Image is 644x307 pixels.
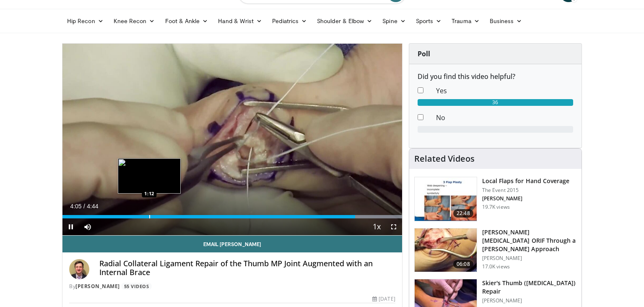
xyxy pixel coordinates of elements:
a: Trauma [447,13,485,29]
h3: Skier's Thumb ([MEDICAL_DATA]) Repair [482,279,576,296]
a: 55 Videos [121,283,152,290]
p: [PERSON_NAME] [482,195,570,202]
img: b6f583b7-1888-44fa-9956-ce612c416478.150x105_q85_crop-smart_upscale.jpg [415,177,477,221]
p: 19.7K views [482,204,510,210]
dd: No [430,113,579,123]
a: Business [485,13,527,29]
a: Hip Recon [62,13,109,29]
a: Hand & Wrist [213,13,267,29]
p: [PERSON_NAME] [482,255,576,262]
a: Knee Recon [109,13,160,29]
button: Playback Rate [369,218,385,235]
h3: [PERSON_NAME][MEDICAL_DATA] ORIF Through a [PERSON_NAME] Approach [482,228,576,253]
img: af335e9d-3f89-4d46-97d1-d9f0cfa56dd9.150x105_q85_crop-smart_upscale.jpg [415,228,477,272]
span: / [83,203,85,210]
a: 22:48 Local Flaps for Hand Coverage The Event 2015 [PERSON_NAME] 19.7K views [414,177,576,221]
a: Foot & Ankle [160,13,213,29]
a: 06:08 [PERSON_NAME][MEDICAL_DATA] ORIF Through a [PERSON_NAME] Approach [PERSON_NAME] 17.0K views [414,228,576,273]
a: Shoulder & Elbow [312,13,377,29]
video-js: Video Player [62,44,402,236]
div: By [69,283,395,290]
a: Pediatrics [267,13,312,29]
span: 4:05 [70,203,81,210]
button: Mute [79,218,96,235]
a: [PERSON_NAME] [75,283,120,290]
div: Progress Bar [62,215,402,218]
a: Spine [377,13,410,29]
h4: Radial Collateral Ligament Repair of the Thumb MP Joint Augmented with an Internal Brace [99,259,395,277]
strong: Poll [418,49,430,58]
dd: Yes [430,86,579,96]
span: 4:44 [87,203,98,210]
a: Email [PERSON_NAME] [62,236,402,252]
h6: Did you find this video helpful? [418,73,573,81]
span: 06:08 [453,260,473,268]
a: Sports [411,13,447,29]
div: [DATE] [372,295,395,303]
button: Pause [62,218,79,235]
img: Avatar [69,259,89,279]
img: image.jpeg [118,158,181,194]
div: 36 [418,99,573,106]
button: Fullscreen [385,218,402,235]
p: [PERSON_NAME] [482,297,576,304]
h3: Local Flaps for Hand Coverage [482,177,570,185]
h4: Related Videos [414,154,475,164]
span: 22:48 [453,209,473,218]
p: 17.0K views [482,263,510,270]
p: The Event 2015 [482,187,570,194]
